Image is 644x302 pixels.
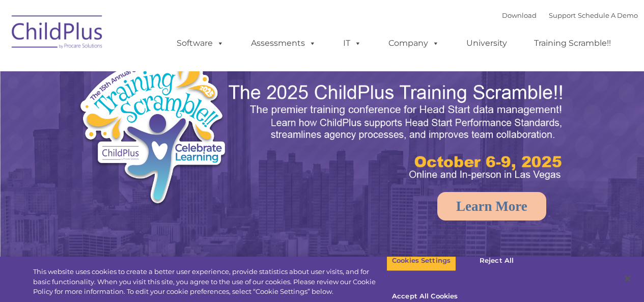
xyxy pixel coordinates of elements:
a: Schedule A Demo [578,11,638,19]
a: Assessments [241,33,326,53]
div: This website uses cookies to create a better user experience, provide statistics about user visit... [33,267,386,297]
img: ChildPlus by Procare Solutions [7,8,108,59]
a: Software [166,33,234,53]
button: Cookies Settings [386,250,456,271]
a: Support [549,11,576,19]
a: University [456,33,517,53]
button: Close [617,267,639,290]
a: Training Scramble!! [524,33,621,53]
a: Download [502,11,537,19]
a: Company [378,33,450,53]
a: IT [333,33,372,53]
button: Reject All [465,250,528,271]
a: Learn More [437,192,546,221]
font: | [502,11,638,19]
